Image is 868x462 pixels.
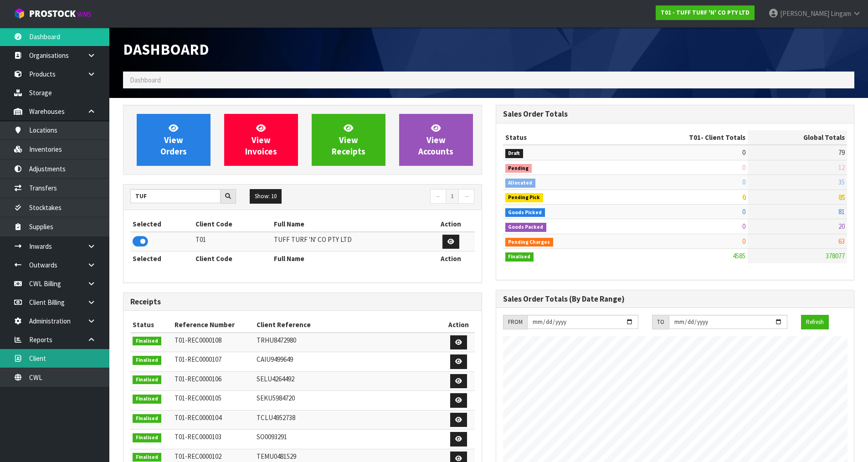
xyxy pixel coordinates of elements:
th: Reference Number [172,318,254,332]
span: T01-REC0000104 [175,413,221,422]
th: Full Name [272,252,427,266]
span: Pending Charges [505,238,554,247]
span: 0 [742,163,745,172]
img: cube-alt.png [14,8,25,19]
a: → [458,189,474,204]
span: T01-REC0000103 [175,432,221,441]
th: Global Totals [748,130,847,145]
th: Status [503,130,616,145]
strong: T01 - TUFF TURF 'N' CO PTY LTD [661,9,750,16]
a: T01 - TUFF TURF 'N' CO PTY LTD [656,5,755,20]
th: Client Code [193,217,272,231]
span: CAIU9499649 [257,355,293,364]
th: Full Name [272,217,427,231]
div: TO [652,315,669,329]
th: Client Code [193,252,272,266]
span: Pending [505,164,532,173]
span: Finalised [133,453,161,462]
td: TUFF TURF 'N' CO PTY LTD [272,232,427,252]
a: ViewAccounts [399,114,473,166]
span: Dashboard [130,76,161,84]
span: Goods Packed [505,223,547,232]
span: Allocated [505,179,536,188]
span: T01-REC0000106 [175,375,221,383]
span: 0 [742,148,745,157]
span: 85 [838,193,845,201]
a: ViewOrders [137,114,211,166]
span: T01-REC0000102 [175,452,221,461]
span: 4585 [733,252,745,260]
span: 35 [838,178,845,186]
th: Status [130,318,172,332]
small: WMS [77,10,92,19]
span: T01-REC0000105 [175,394,221,402]
span: Lingam [831,9,851,18]
span: Finalised [133,356,161,365]
span: TEMU0481529 [257,452,296,461]
th: Action [443,318,475,332]
th: Client Reference [254,318,443,332]
span: Pending Pick [505,193,544,202]
span: T01-REC0000107 [175,355,221,364]
span: View Accounts [418,123,453,157]
a: 1 [446,189,459,204]
span: 0 [742,237,745,246]
nav: Page navigation [309,189,475,205]
span: TRHU8472980 [257,336,296,344]
th: Selected [130,252,193,266]
a: ViewReceipts [312,114,385,166]
span: Draft [505,149,524,158]
span: SEKU5984720 [257,394,295,402]
span: 0 [742,207,745,216]
span: View Invoices [245,123,277,157]
span: 20 [838,222,845,231]
td: T01 [193,232,272,252]
span: ProStock [29,8,76,20]
h3: Sales Order Totals [503,110,847,118]
th: Action [427,217,475,231]
h3: Sales Order Totals (By Date Range) [503,295,847,303]
a: ViewInvoices [224,114,298,166]
span: T01-REC0000108 [175,336,221,344]
span: T01 [689,133,701,142]
div: FROM [503,315,527,329]
span: 0 [742,178,745,186]
span: Finalised [133,337,161,346]
th: Selected [130,217,193,231]
h3: Receipts [130,298,475,306]
span: Finalised [133,395,161,404]
span: 63 [838,237,845,246]
span: 0 [742,193,745,201]
a: ← [430,189,446,204]
th: - Client Totals [616,130,748,145]
span: 79 [838,148,845,157]
span: 378077 [826,252,845,260]
span: 0 [742,222,745,231]
button: Show: 10 [250,189,282,204]
span: [PERSON_NAME] [780,9,829,18]
span: 81 [838,207,845,216]
span: SELU4264492 [257,375,294,383]
span: View Orders [160,123,187,157]
span: Finalised [133,375,161,385]
span: Finalised [505,252,534,262]
button: Refresh [801,315,829,329]
span: Goods Picked [505,208,545,217]
span: Finalised [133,414,161,423]
span: TCLU4952738 [257,413,295,422]
span: Dashboard [123,40,209,59]
span: View Receipts [332,123,365,157]
span: 12 [838,163,845,172]
th: Action [427,252,475,266]
input: Search clients [130,189,221,203]
span: Finalised [133,433,161,442]
span: SO0093291 [257,432,287,441]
